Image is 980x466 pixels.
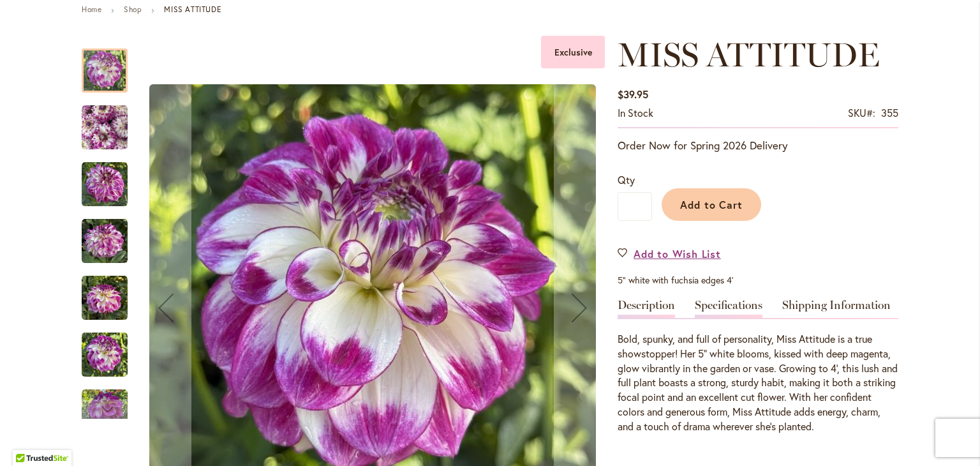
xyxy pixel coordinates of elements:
[82,105,128,151] img: MISS ATTITUDE
[618,299,898,434] div: Detailed Product Info
[82,36,140,93] div: MISS ATTITUDE
[634,246,721,261] span: Add to Wish List
[618,274,898,287] p: 5” white with fuchsia edges 4’
[82,162,128,207] img: MISS ATTITUDE
[82,93,140,149] div: MISS ATTITUDE
[782,299,891,318] a: Shipping Information
[680,198,743,211] span: Add to Cart
[82,4,101,14] a: Home
[541,36,605,68] div: Exclusive
[164,4,221,14] strong: MISS ATTITUDE
[82,400,128,419] div: Next
[618,173,635,186] span: Qty
[618,299,675,318] a: Description
[82,149,140,206] div: MISS ATTITUDE
[618,87,648,101] span: $39.95
[618,34,880,75] span: MISS ATTITUDE
[618,246,721,261] a: Add to Wish List
[82,206,140,263] div: MISS ATTITUDE
[662,188,761,221] button: Add to Cart
[124,4,142,14] a: Shop
[82,332,128,378] img: MISS ATTITUDE
[82,377,140,433] div: MISS ATTITUDE
[618,106,653,121] div: Availability
[695,299,762,318] a: Specifications
[848,106,875,119] strong: SKU
[82,320,140,377] div: MISS ATTITUDE
[82,275,128,321] img: MISS ATTITUDE
[618,138,898,153] p: Order Now for Spring 2026 Delivery
[618,332,898,434] p: Bold, spunky, and full of personality, Miss Attitude is a true showstopper! Her 5” white blooms, ...
[10,421,45,456] iframe: Launch Accessibility Center
[82,263,140,320] div: MISS ATTITUDE
[618,106,653,119] span: In stock
[881,106,898,121] div: 355
[82,218,128,264] img: MISS ATTITUDE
